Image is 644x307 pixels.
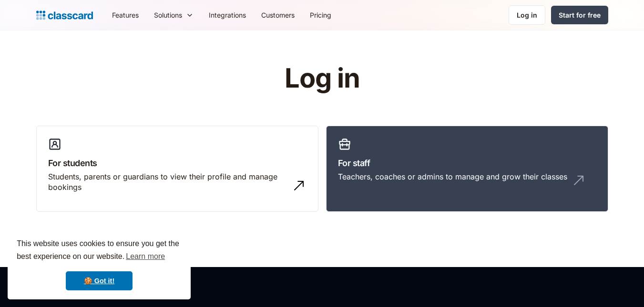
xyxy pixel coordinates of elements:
[154,10,182,20] div: Solutions
[124,249,166,264] a: learn more about cookies
[8,229,191,299] div: cookieconsent
[551,6,608,24] a: Start for free
[326,126,608,212] a: For staffTeachers, coaches or admins to manage and grow their classes
[509,5,545,25] a: Log in
[104,4,146,26] a: Features
[254,4,302,26] a: Customers
[559,10,601,20] div: Start for free
[201,4,254,26] a: Integrations
[66,271,133,290] a: dismiss cookie message
[517,10,537,20] div: Log in
[36,126,318,212] a: For studentsStudents, parents or guardians to view their profile and manage bookings
[171,64,473,93] h1: Log in
[48,171,287,193] div: Students, parents or guardians to view their profile and manage bookings
[17,238,182,264] span: This website uses cookies to ensure you get the best experience on our website.
[48,157,307,169] h3: For students
[338,157,596,169] h3: For staff
[146,4,201,26] div: Solutions
[36,9,93,22] a: home
[302,4,339,26] a: Pricing
[338,171,567,182] div: Teachers, coaches or admins to manage and grow their classes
